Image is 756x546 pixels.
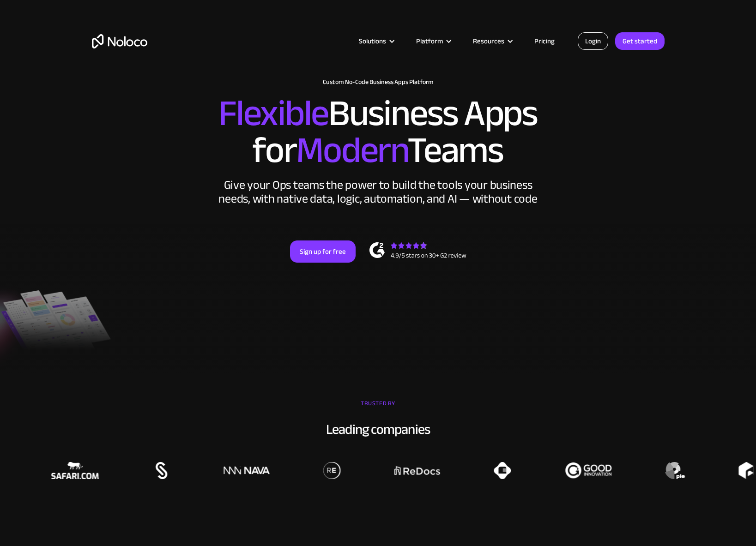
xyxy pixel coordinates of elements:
[218,79,328,148] span: Flexible
[217,178,540,206] div: Give your Ops teams the power to build the tools your business needs, with native data, logic, au...
[473,35,504,47] div: Resources
[296,116,407,185] span: Modern
[347,35,405,47] div: Solutions
[523,35,566,47] a: Pricing
[405,35,461,47] div: Platform
[615,32,665,50] a: Get started
[416,35,443,47] div: Platform
[92,34,147,48] a: home
[461,35,523,47] div: Resources
[578,32,608,50] a: Login
[290,240,356,263] a: Sign up for free
[359,35,386,47] div: Solutions
[92,95,665,169] h2: Business Apps for Teams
